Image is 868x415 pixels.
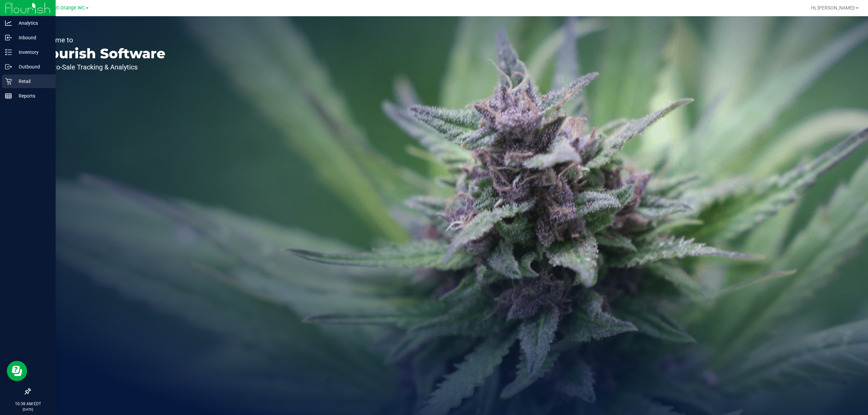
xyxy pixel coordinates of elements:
inline-svg: Reports [5,92,12,99]
inline-svg: Outbound [5,63,12,70]
span: Hi, [PERSON_NAME]! [811,5,855,11]
p: Analytics [12,19,53,27]
p: Inventory [12,48,53,56]
p: Flourish Software [37,47,165,60]
p: Seed-to-Sale Tracking & Analytics [37,64,165,70]
p: Inbound [12,34,53,42]
p: Retail [12,77,53,85]
p: 10:38 AM EDT [3,401,53,407]
span: Port Orange WC [50,5,85,11]
inline-svg: Inbound [5,34,12,41]
inline-svg: Analytics [5,20,12,26]
inline-svg: Retail [5,78,12,85]
p: [DATE] [3,407,53,412]
iframe: Resource center [7,361,27,381]
p: Outbound [12,63,53,71]
p: Reports [12,92,53,100]
p: Welcome to [37,37,165,43]
inline-svg: Inventory [5,49,12,56]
